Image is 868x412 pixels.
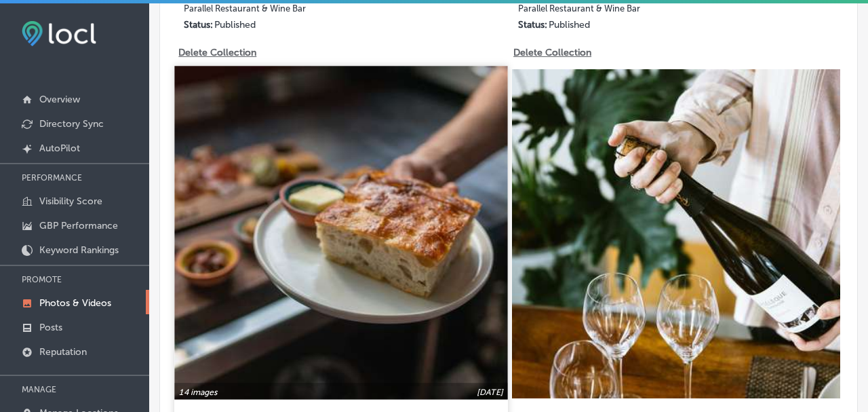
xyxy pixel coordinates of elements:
[39,297,111,309] p: Photos & Videos
[39,195,102,207] p: Visibility Score
[518,19,547,31] p: Status:
[513,47,590,58] p: Delete Collection
[174,67,507,400] img: Collection thumbnail
[179,388,217,398] p: 14 images
[178,47,255,58] p: Delete Collection
[22,21,96,46] img: fda3e92497d09a02dc62c9cd864e3231.png
[512,69,840,398] img: Collection thumbnail
[39,118,104,130] p: Directory Sync
[39,220,118,231] p: GBP Performance
[39,94,80,105] p: Overview
[214,19,256,31] p: Published
[477,388,503,398] p: [DATE]
[39,322,62,333] p: Posts
[184,19,213,31] p: Status:
[518,3,648,19] label: Parallel Restaurant & Wine Bar
[184,3,314,19] label: Parallel Restaurant & Wine Bar
[39,244,119,256] p: Keyword Rankings
[39,143,80,154] p: AutoPilot
[549,19,590,31] p: Published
